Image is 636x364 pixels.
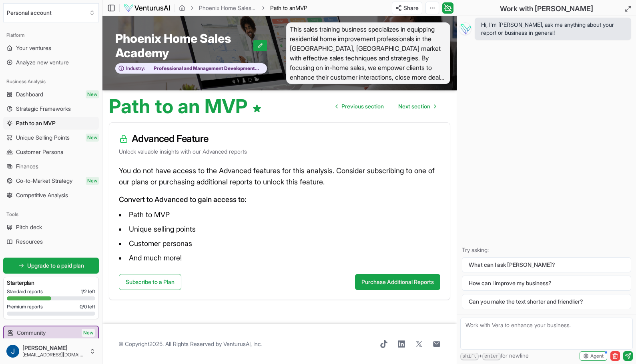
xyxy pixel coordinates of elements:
kbd: shift [460,353,479,360]
img: logo [124,3,171,13]
a: Resources [3,235,99,248]
span: 1 / 2 left [81,288,95,295]
h3: Advanced Feature [119,132,440,145]
span: Previous section [341,102,384,110]
span: Path to anMVP [270,4,307,12]
span: Share [403,4,419,12]
span: Customer Persona [16,148,63,156]
a: DashboardNew [3,88,99,101]
button: [PERSON_NAME][EMAIL_ADDRESS][DOMAIN_NAME] [3,342,99,361]
a: Strategic Frameworks [3,102,99,115]
span: Strategic Frameworks [16,105,71,113]
span: Unique Selling Points [16,134,70,142]
img: ACg8ocKghFQSOHHAOSPVv1l9Fz6sdLMahW-u0xSNt301GP0mkmtfPA=s96-c [6,345,19,358]
span: Upgrade to a paid plan [27,262,84,270]
h2: Work with [PERSON_NAME] [500,3,593,14]
span: Phoenix Home Sales Academy [115,31,253,60]
span: Pitch deck [16,223,42,231]
button: How can I improve my business? [462,276,631,291]
button: Select an organization [3,3,99,22]
a: Unique Selling PointsNew [3,131,99,144]
button: Industry:Professional and Management Development Training [115,63,267,74]
a: Competitive Analysis [3,189,99,202]
span: Professional and Management Development Training [145,65,263,72]
span: [PERSON_NAME] [22,344,86,352]
span: [EMAIL_ADDRESS][DOMAIN_NAME] [22,352,86,358]
span: Dashboard [16,90,43,98]
span: Next section [398,102,430,110]
img: Vera [459,22,471,35]
span: Standard reports [7,288,43,295]
p: Unlock valuable insights with our Advanced reports [119,148,440,156]
button: What can I ask [PERSON_NAME]? [462,257,631,272]
p: You do not have access to the Advanced features for this analysis. Consider subscribing to one of... [119,165,440,188]
span: New [82,329,95,337]
a: Phoenix Home Sales Academy [199,4,257,12]
nav: pagination [329,98,442,114]
span: New [86,134,99,142]
span: Hi, I'm [PERSON_NAME], ask me anything about your report or business in general! [481,21,625,37]
nav: breadcrumb [179,4,307,12]
span: Competitive Analysis [16,191,68,199]
a: Go to next page [392,98,442,114]
li: Customer personas [119,237,440,250]
a: Go-to-Market StrategyNew [3,174,99,187]
div: Business Analysis [3,75,99,88]
div: Platform [3,29,99,42]
a: VenturusAI, Inc [223,340,261,347]
div: Tools [3,208,99,221]
button: Purchase Additional Reports [355,274,440,290]
a: Your ventures [3,42,99,54]
span: Your ventures [16,44,51,52]
a: CommunityNew [4,326,98,339]
li: Unique selling points [119,223,440,236]
span: This sales training business specializes in equipping residential home improvement professionals ... [286,22,451,84]
li: Path to MVP [119,208,440,221]
span: Analyze new venture [16,58,69,66]
a: Finances [3,160,99,173]
span: New [86,90,99,98]
h1: Path to an MVP [109,97,262,116]
button: Share [392,2,422,14]
a: Pitch deck [3,221,99,234]
button: Agent [580,351,607,361]
span: Path to an [270,4,295,11]
a: Analyze new venture [3,56,99,69]
a: Subscribe to a Plan [119,274,181,290]
kbd: enter [482,353,501,360]
span: Finances [16,162,38,170]
p: Try asking: [462,246,631,254]
h3: Starter plan [7,279,95,287]
a: Path to an MVP [3,117,99,130]
button: Can you make the text shorter and friendlier? [462,294,631,309]
li: And much more! [119,252,440,264]
span: Premium reports [7,304,43,310]
a: Go to previous page [329,98,390,114]
span: New [86,177,99,185]
a: Upgrade to a paid plan [3,258,99,274]
span: 0 / 0 left [80,304,95,310]
a: Customer Persona [3,146,99,158]
span: © Copyright 2025 . All Rights Reserved by . [118,340,262,348]
span: Industry: [126,65,145,72]
span: Resources [16,238,43,246]
p: Convert to Advanced to gain access to: [119,194,440,205]
span: Path to an MVP [16,119,56,127]
span: Community [17,329,46,337]
span: + for newline [460,352,529,360]
span: Go-to-Market Strategy [16,177,72,185]
span: Agent [590,353,604,359]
